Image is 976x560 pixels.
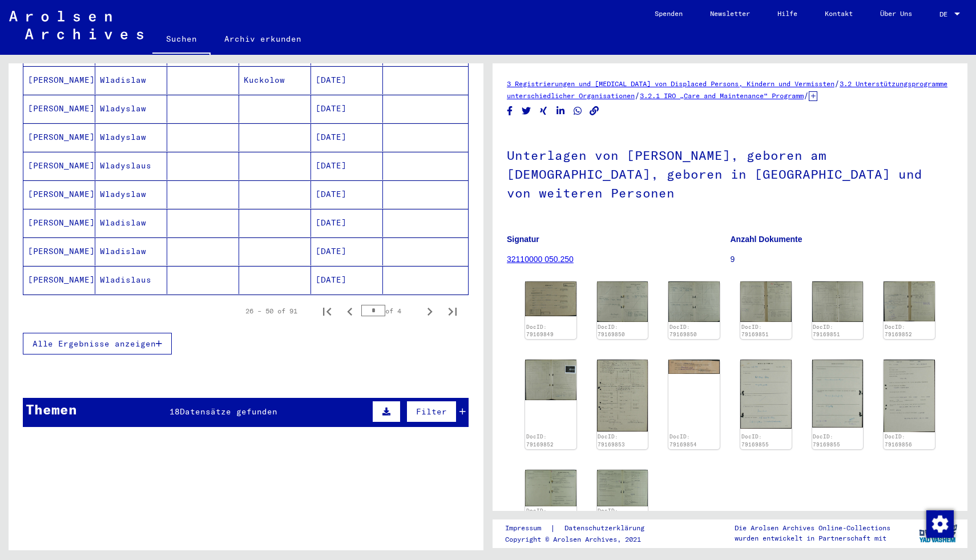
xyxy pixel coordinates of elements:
[507,129,953,217] h1: Unterlagen von [PERSON_NAME], geboren am [DEMOGRAPHIC_DATA], geboren in [GEOGRAPHIC_DATA] und von...
[311,237,383,265] mat-cell: [DATE]
[813,324,840,338] a: DocID: 79169851
[588,104,600,118] button: Copy link
[441,300,464,323] button: Last page
[152,25,211,55] a: Suchen
[598,433,625,448] a: DocID: 79169853
[316,300,338,323] button: First page
[23,66,95,94] mat-cell: [PERSON_NAME]
[731,253,954,265] p: 9
[635,90,640,100] span: /
[926,510,954,538] img: Zustimmung ändern
[23,123,95,151] mat-cell: [PERSON_NAME]
[740,360,792,428] img: 001.jpg
[406,401,457,422] button: Filter
[23,237,95,265] mat-cell: [PERSON_NAME]
[525,360,576,400] img: 002.jpg
[555,104,567,118] button: Share on LinkedIn
[598,507,625,522] a: DocID: 79169857
[95,123,167,151] mat-cell: Wladyslaw
[26,399,77,420] div: Themen
[597,281,648,322] img: 001.jpg
[598,324,625,338] a: DocID: 79169850
[884,281,935,321] img: 001.jpg
[804,90,809,100] span: /
[311,152,383,180] mat-cell: [DATE]
[95,152,167,180] mat-cell: Wladyslaus
[507,255,574,264] a: 32110000 050.250
[311,95,383,123] mat-cell: [DATE]
[95,209,167,237] mat-cell: Wladislaw
[741,433,769,448] a: DocID: 79169855
[526,507,554,522] a: DocID: 79169857
[95,180,167,208] mat-cell: Wladyslaw
[95,66,167,94] mat-cell: Wladislaw
[23,180,95,208] mat-cell: [PERSON_NAME]
[170,406,180,417] span: 18
[507,235,539,244] b: Signatur
[504,104,516,118] button: Share on Facebook
[23,152,95,180] mat-cell: [PERSON_NAME]
[640,91,804,100] a: 3.2.1 IRO „Care and Maintenance“ Programm
[525,470,576,506] img: 001.jpg
[939,10,952,18] span: DE
[521,104,533,118] button: Share on Twitter
[668,360,720,374] img: 001.jpg
[526,433,554,448] a: DocID: 79169852
[740,281,792,322] img: 001.jpg
[338,300,361,323] button: Previous page
[311,266,383,294] mat-cell: [DATE]
[361,305,418,316] div: of 4
[245,306,297,316] div: 26 – 50 of 91
[239,66,311,94] mat-cell: Kuckolow
[418,300,441,323] button: Next page
[23,209,95,237] mat-cell: [PERSON_NAME]
[812,281,864,322] img: 002.jpg
[9,11,143,39] img: Arolsen_neg.svg
[555,522,658,534] a: Datenschutzerklärung
[572,104,584,118] button: Share on WhatsApp
[926,510,953,537] div: Zustimmung ändern
[917,519,959,547] img: yv_logo.png
[95,95,167,123] mat-cell: Wladyslaw
[505,522,550,534] a: Impressum
[23,95,95,123] mat-cell: [PERSON_NAME]
[741,324,769,338] a: DocID: 79169851
[95,237,167,265] mat-cell: Wladislaw
[884,360,935,432] img: 001.jpg
[311,123,383,151] mat-cell: [DATE]
[731,235,802,244] b: Anzahl Dokumente
[597,470,648,506] img: 002.jpg
[885,433,912,448] a: DocID: 79169856
[311,209,383,237] mat-cell: [DATE]
[507,79,834,88] a: 3 Registrierungen und [MEDICAL_DATA] von Displaced Persons, Kindern und Vermissten
[505,522,658,534] div: |
[33,339,156,349] span: Alle Ergebnisse anzeigen
[23,266,95,294] mat-cell: [PERSON_NAME]
[525,281,576,316] img: 001.jpg
[311,66,383,94] mat-cell: [DATE]
[668,281,720,321] img: 002.jpg
[538,104,550,118] button: Share on Xing
[505,534,658,545] p: Copyright © Arolsen Archives, 2021
[597,360,648,432] img: 001.jpg
[812,360,864,428] img: 002.jpg
[735,523,890,533] p: Die Arolsen Archives Online-Collections
[834,78,840,88] span: /
[95,266,167,294] mat-cell: Wladislaus
[885,324,912,338] a: DocID: 79169852
[670,324,697,338] a: DocID: 79169850
[670,433,697,448] a: DocID: 79169854
[416,406,447,417] span: Filter
[526,324,554,338] a: DocID: 79169849
[180,406,277,417] span: Datensätze gefunden
[813,433,840,448] a: DocID: 79169855
[23,333,172,354] button: Alle Ergebnisse anzeigen
[311,180,383,208] mat-cell: [DATE]
[211,25,315,53] a: Archiv erkunden
[735,533,890,543] p: wurden entwickelt in Partnerschaft mit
